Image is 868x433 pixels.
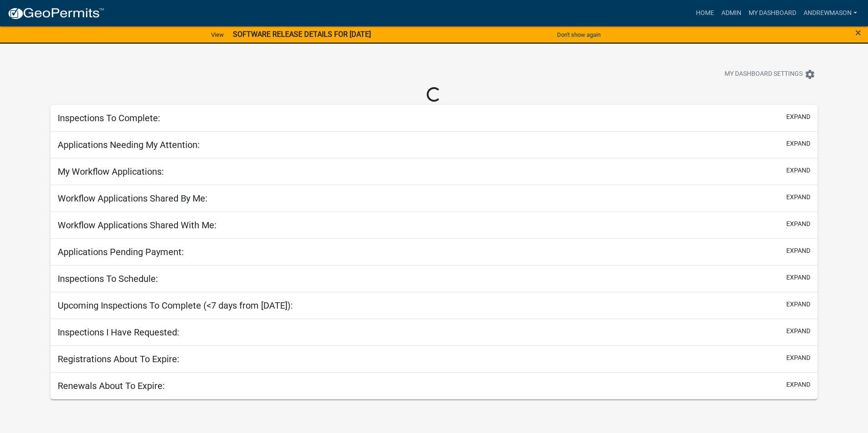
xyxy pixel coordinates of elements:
[786,353,810,363] button: expand
[58,113,160,123] h5: Inspections To Complete:
[58,354,179,364] h5: Registrations About To Expire:
[692,5,718,22] a: Home
[233,30,371,39] strong: SOFTWARE RELEASE DETAILS FOR [DATE]
[786,219,810,229] button: expand
[786,112,810,122] button: expand
[58,273,158,284] h5: Inspections To Schedule:
[718,5,745,22] a: Admin
[786,380,810,389] button: expand
[58,327,179,338] h5: Inspections I Have Requested:
[804,69,815,80] i: settings
[207,27,227,42] a: View
[58,380,165,391] h5: Renewals About To Expire:
[786,300,810,309] button: expand
[725,69,803,80] span: My Dashboard Settings
[855,27,861,38] button: Close
[58,139,200,150] h5: Applications Needing My Attention:
[800,5,861,22] a: AndrewMason
[58,300,293,311] h5: Upcoming Inspections To Complete (<7 days from [DATE]):
[855,26,861,39] span: ×
[58,193,207,204] h5: Workflow Applications Shared By Me:
[745,5,800,22] a: My Dashboard
[786,246,810,256] button: expand
[58,220,217,231] h5: Workflow Applications Shared With Me:
[717,65,823,83] button: My Dashboard Settingssettings
[786,166,810,175] button: expand
[786,273,810,282] button: expand
[786,326,810,336] button: expand
[553,27,604,42] button: Don't show again
[786,139,810,148] button: expand
[58,166,164,177] h5: My Workflow Applications:
[58,246,184,257] h5: Applications Pending Payment:
[786,192,810,202] button: expand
